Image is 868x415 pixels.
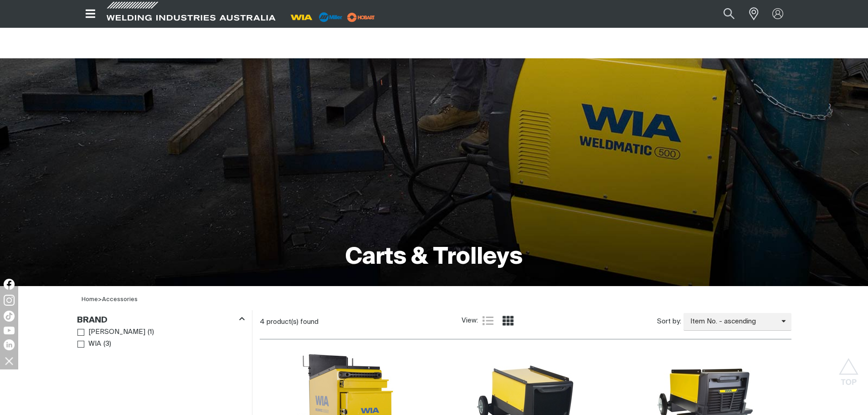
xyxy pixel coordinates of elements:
[657,317,681,327] span: Sort by:
[77,338,102,350] a: WIA
[77,326,146,338] a: [PERSON_NAME]
[344,14,378,20] a: miller
[462,316,478,326] span: View:
[4,279,15,290] img: Facebook
[702,4,744,24] input: Product name or item number...
[4,339,15,350] img: LinkedIn
[82,297,98,302] a: Home
[838,358,859,379] button: Scroll to top
[714,4,745,24] button: Search products
[77,326,244,350] ul: Brand
[1,353,17,369] img: hide socials
[77,315,108,326] h3: Brand
[683,317,781,327] span: Item No. - ascending
[345,243,523,272] h1: Carts & Trolleys
[103,339,111,349] span: ( 3 )
[88,327,145,338] span: [PERSON_NAME]
[77,313,245,326] div: Brand
[98,297,102,302] span: >
[4,311,15,322] img: TikTok
[344,10,378,24] img: miller
[4,295,15,306] img: Instagram
[483,315,493,326] a: List view
[260,310,791,333] section: Product list controls
[77,310,245,351] aside: Filters
[260,318,462,327] div: 4
[88,339,101,349] span: WIA
[148,327,154,338] span: ( 1 )
[267,318,318,325] span: product(s) found
[4,327,15,334] img: YouTube
[102,297,138,302] a: Accessories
